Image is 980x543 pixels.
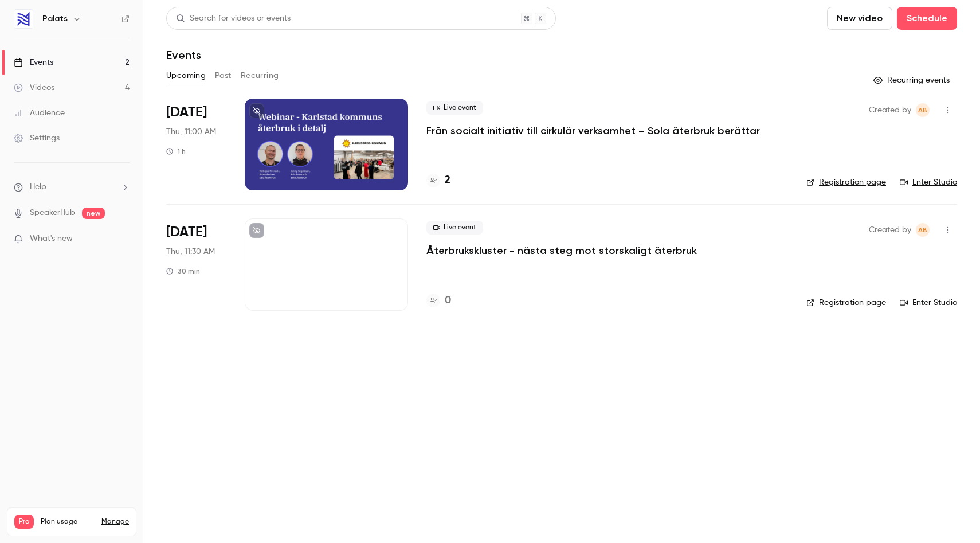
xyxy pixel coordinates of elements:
[827,7,892,30] button: New video
[166,126,216,138] span: Thu, 11:00 AM
[426,101,483,115] span: Live event
[445,173,450,188] h4: 2
[166,246,215,257] span: Thu, 11:30 AM
[14,82,54,93] div: Videos
[806,177,886,188] a: Registration page
[101,517,129,526] a: Manage
[897,7,957,30] button: Schedule
[166,99,226,190] div: Oct 2 Thu, 11:00 AM (Europe/Stockholm)
[426,173,450,188] a: 2
[445,293,451,308] h4: 0
[30,207,75,219] a: SpeakerHub
[30,181,46,193] span: Help
[426,124,760,138] a: Från socialt initiativ till cirkulär verksamhet – Sola återbruk berättar
[426,221,483,235] span: Live event
[426,244,697,257] a: Återbrukskluster - nästa steg mot storskaligt återbruk
[166,218,226,310] div: Oct 30 Thu, 11:30 AM (Europe/Stockholm)
[241,67,279,85] button: Recurring
[14,132,60,144] div: Settings
[41,517,95,526] span: Plan usage
[900,177,957,188] a: Enter Studio
[14,515,34,529] span: Pro
[918,223,927,237] span: AB
[30,233,73,245] span: What's new
[14,107,65,119] div: Audience
[42,13,68,25] h6: Palats
[166,67,206,85] button: Upcoming
[916,223,930,237] span: Amelie Berggren
[116,234,130,244] iframe: Noticeable Trigger
[166,103,207,122] span: [DATE]
[82,208,105,219] span: new
[166,48,201,62] h1: Events
[166,267,200,276] div: 30 min
[900,297,957,308] a: Enter Studio
[869,223,911,237] span: Created by
[426,293,451,308] a: 0
[869,103,911,117] span: Created by
[916,103,930,117] span: Amelie Berggren
[166,223,207,241] span: [DATE]
[14,57,53,68] div: Events
[176,13,291,25] div: Search for videos or events
[868,71,957,89] button: Recurring events
[918,103,927,117] span: AB
[14,10,33,28] img: Palats
[166,147,186,156] div: 1 h
[215,67,232,85] button: Past
[14,181,130,193] li: help-dropdown-opener
[806,297,886,308] a: Registration page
